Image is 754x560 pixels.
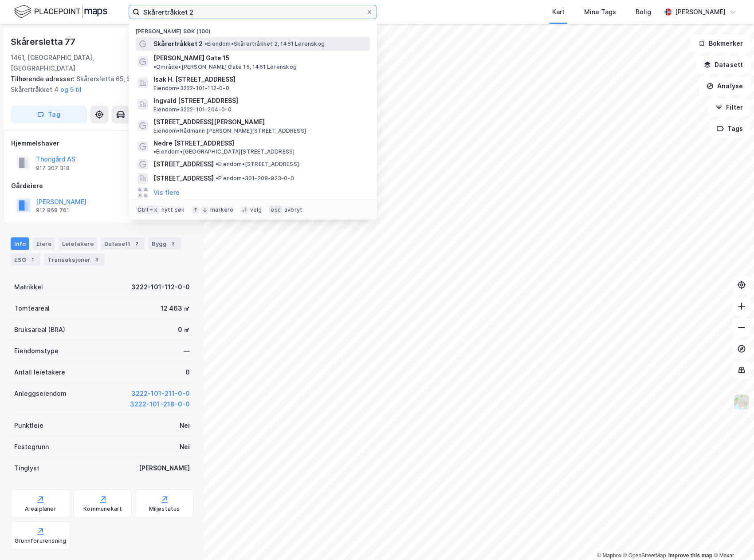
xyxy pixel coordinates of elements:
img: Z [733,394,750,410]
div: Mine Tags [584,7,616,17]
span: [PERSON_NAME] Gate 15 [153,53,230,63]
span: [STREET_ADDRESS][PERSON_NAME] [153,117,366,127]
div: Tomteareal [14,303,50,314]
span: [STREET_ADDRESS] [153,173,214,184]
div: Punktleie [14,420,43,431]
button: 3222-101-218-0-0 [130,399,190,410]
button: Vis flere [153,187,180,198]
div: Matrikkel [14,282,43,292]
div: Kart [552,7,565,17]
div: 912 868 761 [36,207,69,214]
div: markere [210,206,233,213]
button: Datasett [696,56,750,74]
span: Ingvald [STREET_ADDRESS] [153,95,366,106]
span: • [216,161,218,167]
div: 917 307 318 [36,165,70,172]
span: Tilhørende adresser: [11,75,76,83]
div: 12 463 ㎡ [161,303,190,314]
div: Bruksareal (BRA) [14,324,65,335]
div: Miljøstatus [149,505,180,513]
span: • [216,175,218,181]
div: Ctrl + k [136,205,160,214]
span: Eiendom • 3222-101-112-0-0 [153,85,229,92]
span: Eiendom • Rådmann [PERSON_NAME][STREET_ADDRESS] [153,127,306,134]
div: [PERSON_NAME] søk (100) [129,21,377,37]
span: [STREET_ADDRESS] [153,159,214,170]
div: Arealplaner [25,505,56,513]
div: 3 [92,255,101,264]
span: • [204,40,207,47]
div: — [184,346,190,356]
div: ESG [11,253,40,266]
div: Kommunekart [83,505,122,513]
div: Festegrunn [14,442,49,452]
div: Nei [180,420,190,431]
div: Leietakere [59,237,97,250]
div: Skårersletta 77 [11,35,77,49]
div: 3 [169,239,177,248]
span: Eiendom • [GEOGRAPHIC_DATA][STREET_ADDRESS] [153,148,295,155]
div: velg [250,206,262,213]
div: Antall leietakere [14,367,65,378]
div: Skårersletta 65, Skårertråkket 2, Skårertråkket 4 [11,74,186,95]
div: 0 [185,367,190,378]
div: Eiere [33,237,55,250]
div: Kontrollprogram for chat [710,517,754,560]
div: Hjemmelshaver [11,138,193,149]
div: 1 [28,255,37,264]
div: Anleggseiendom [14,388,67,399]
img: logo.f888ab2527a4732fd821a326f86c7f29.svg [14,4,107,20]
span: Nedre [STREET_ADDRESS] [153,138,234,149]
input: Søk på adresse, matrikkel, gårdeiere, leietakere eller personer [140,5,366,19]
span: Område • [PERSON_NAME] Gate 15, 1461 Lørenskog [153,63,297,71]
div: Datasett [101,237,145,250]
div: 2 [132,239,141,248]
span: Eiendom • Skårertråkket 2, 1461 Lørenskog [204,40,325,47]
div: 1461, [GEOGRAPHIC_DATA], [GEOGRAPHIC_DATA] [11,52,141,74]
span: • [153,63,156,70]
button: Tags [709,120,750,138]
button: Filter [708,99,750,116]
span: • [153,148,156,155]
span: Isak H. [STREET_ADDRESS] [153,74,366,85]
span: Eiendom • [STREET_ADDRESS] [216,161,299,168]
div: Bolig [636,7,651,17]
div: Grunnforurensning [15,537,66,544]
div: Eiendomstype [14,346,59,356]
div: 0 ㎡ [178,324,190,335]
a: Improve this map [668,552,712,559]
div: Transaksjoner [44,253,105,266]
div: Gårdeiere [11,181,193,191]
div: nytt søk [161,206,185,213]
div: Bygg [148,237,181,250]
div: 3222-101-112-0-0 [131,282,190,292]
iframe: Chat Widget [710,517,754,560]
div: [PERSON_NAME] [675,7,726,17]
div: avbryt [284,206,302,213]
span: Eiendom • 3222-101-204-0-0 [153,106,232,113]
div: esc [269,205,283,214]
div: [PERSON_NAME] [139,463,190,473]
div: Info [11,237,29,250]
div: Tinglyst [14,463,39,473]
button: Bokmerker [691,35,750,52]
div: Nei [180,442,190,452]
span: Skårertråkket 2 [153,39,203,49]
a: Mapbox [597,552,621,559]
button: Tag [11,106,87,123]
span: Eiendom • 301-208-923-0-0 [216,175,294,182]
button: 3222-101-211-0-0 [131,388,190,399]
a: OpenStreetMap [623,552,666,559]
button: Analyse [699,77,750,95]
